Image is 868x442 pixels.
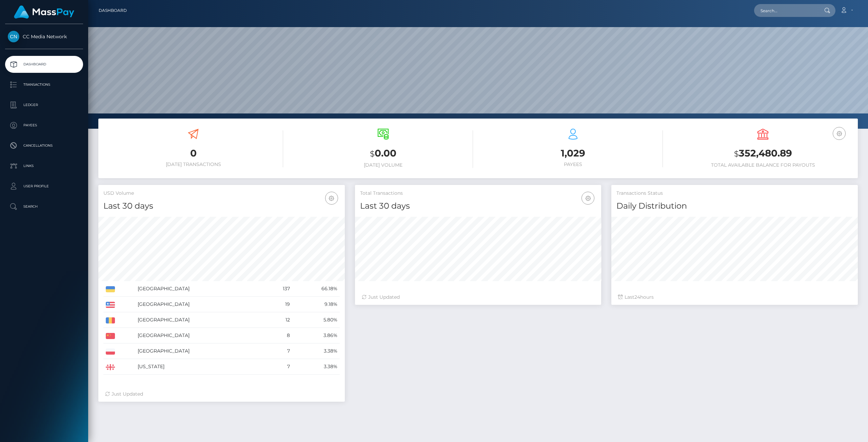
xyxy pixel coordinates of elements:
a: Dashboard [5,56,83,73]
td: 3.86% [292,328,340,343]
td: 7 [265,359,292,375]
td: 3.38% [292,343,340,359]
a: User Profile [5,178,83,195]
td: [US_STATE] [135,359,265,375]
a: Cancellations [5,137,83,154]
img: PL.png [106,349,115,355]
small: $ [734,149,739,159]
td: 19 [265,297,292,312]
td: [GEOGRAPHIC_DATA] [135,328,265,343]
input: Search... [754,4,818,17]
td: [GEOGRAPHIC_DATA] [135,281,265,297]
h6: [DATE] Transactions [103,162,283,167]
td: [GEOGRAPHIC_DATA] [135,297,265,312]
td: [GEOGRAPHIC_DATA] [135,343,265,359]
h3: 1,029 [483,147,663,160]
td: 137 [265,281,292,297]
h4: Daily Distribution [616,200,853,212]
p: Transactions [8,80,80,90]
h6: [DATE] Volume [293,162,473,168]
td: 5.80% [292,312,340,328]
div: Just Updated [105,391,338,398]
div: Just Updated [362,294,595,301]
h6: Payees [483,162,663,167]
h4: Last 30 days [103,200,340,212]
td: 7 [265,343,292,359]
h5: USD Volume [103,190,340,197]
small: $ [370,149,375,159]
span: 24 [634,294,640,300]
h4: Last 30 days [360,200,596,212]
p: Links [8,161,80,171]
h5: Total Transactions [360,190,596,197]
td: 12 [265,312,292,328]
img: RO.png [106,317,115,323]
a: Dashboard [99,3,127,18]
a: Links [5,157,83,174]
h3: 0 [103,147,283,160]
img: GE.png [106,364,115,370]
p: Cancellations [8,141,80,151]
p: User Profile [8,181,80,191]
p: Ledger [8,100,80,110]
h3: 0.00 [293,147,473,161]
td: 9.18% [292,297,340,312]
img: UA.png [106,286,115,292]
h3: 352,480.89 [673,147,853,161]
a: Transactions [5,76,83,93]
img: CC Media Network [8,31,19,42]
h5: Transactions Status [616,190,853,197]
p: Search [8,202,80,212]
td: [GEOGRAPHIC_DATA] [135,312,265,328]
p: Payees [8,120,80,130]
a: Ledger [5,97,83,113]
td: 8 [265,328,292,343]
a: Payees [5,117,83,134]
img: US.png [106,302,115,308]
td: 3.38% [292,359,340,375]
a: Search [5,198,83,215]
div: Last hours [618,294,851,301]
img: MassPay Logo [14,5,74,19]
h6: Total Available Balance for Payouts [673,162,853,168]
img: CN.png [106,333,115,339]
span: CC Media Network [5,34,83,40]
td: 66.18% [292,281,340,297]
p: Dashboard [8,59,80,69]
